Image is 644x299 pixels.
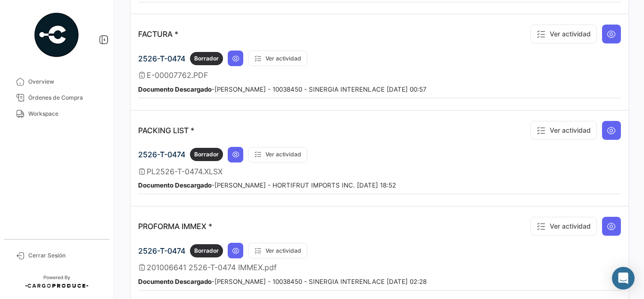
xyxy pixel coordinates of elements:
button: Ver actividad [530,217,597,236]
button: Ver actividad [530,121,597,140]
span: Borrador [194,247,219,255]
span: 2526-T-0474 [138,246,185,256]
b: Documento Descargado [138,278,212,285]
span: 2526-T-0474 [138,54,185,63]
a: Workspace [8,106,106,122]
span: E-00007762.PDF [147,70,208,80]
span: Workspace [28,110,102,118]
p: PACKING LIST * [138,126,194,135]
span: Cerrar Sesión [28,251,102,260]
span: Overview [28,77,102,86]
span: Órdenes de Compra [28,94,102,102]
button: Ver actividad [248,51,307,66]
a: Órdenes de Compra [8,90,106,106]
div: Abrir Intercom Messenger [612,267,635,290]
p: FACTURA * [138,29,178,39]
span: Borrador [194,150,219,159]
small: - [PERSON_NAME] - HORTIFRUT IMPORTS INC. [DATE] 18:52 [138,181,396,189]
span: PL2526-T-0474.XLSX [147,167,223,176]
small: - [PERSON_NAME] - 10038450 - SINERGIA INTERENLACE [DATE] 00:57 [138,85,427,93]
a: Overview [8,74,106,90]
span: Borrador [194,54,219,63]
button: Ver actividad [248,243,307,258]
button: Ver actividad [248,147,307,162]
button: Ver actividad [530,25,597,43]
span: 2526-T-0474 [138,150,185,159]
span: 201006641 2526-T-0474 IMMEX.pdf [147,263,277,272]
p: PROFORMA IMMEX * [138,222,212,231]
img: powered-by.png [33,11,80,59]
b: Documento Descargado [138,85,212,93]
small: - [PERSON_NAME] - 10038450 - SINERGIA INTERENLACE [DATE] 02:28 [138,278,427,285]
b: Documento Descargado [138,181,212,189]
